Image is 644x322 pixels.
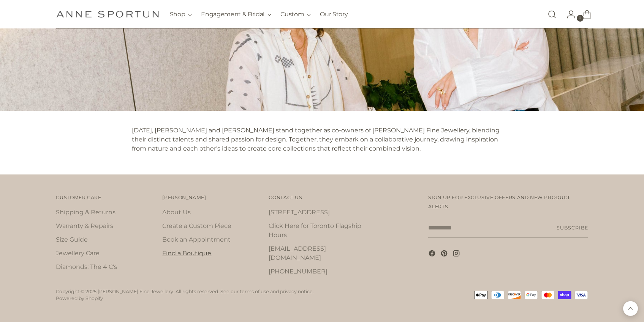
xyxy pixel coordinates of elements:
[269,268,328,275] a: [PHONE_NUMBER]
[576,7,592,22] a: Open cart modal
[162,209,191,216] a: About Us
[201,6,271,23] button: Engagement & Bridal
[132,126,512,153] p: [DATE], [PERSON_NAME] and [PERSON_NAME] stand together as co-owners of [PERSON_NAME] Fine Jewelle...
[560,7,576,22] a: Go to the account page
[577,15,584,22] span: 0
[56,209,116,216] a: Shipping & Returns
[269,245,326,261] a: [EMAIL_ADDRESS][DOMAIN_NAME]
[623,301,638,316] button: Back to top
[56,288,314,295] p: Copyright © 2025, . All rights reserved. See our terms of use and privacy notice.
[56,295,103,301] a: Powered by Shopify
[56,236,88,243] a: Size Guide
[557,218,588,237] button: Subscribe
[280,6,311,23] button: Custom
[56,195,101,200] span: Customer Care
[428,195,570,209] span: Sign up for exclusive offers and new product alerts
[269,195,302,200] span: Contact Us
[56,263,117,270] a: Diamonds: The 4 C's
[162,250,211,257] a: Find a Boutique
[170,6,192,23] button: Shop
[320,6,348,23] a: Our Story
[269,222,361,239] a: Click Here for Toronto Flagship Hours
[56,11,159,18] a: Anne Sportun Fine Jewellery
[162,222,231,229] a: Create a Custom Piece
[269,209,330,216] a: [STREET_ADDRESS]
[98,289,173,294] a: [PERSON_NAME] Fine Jewellery
[162,236,231,243] a: Book an Appointment
[544,7,560,22] a: Open search modal
[162,195,206,200] span: [PERSON_NAME]
[56,250,100,257] a: Jewellery Care
[56,222,113,229] a: Warranty & Repairs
